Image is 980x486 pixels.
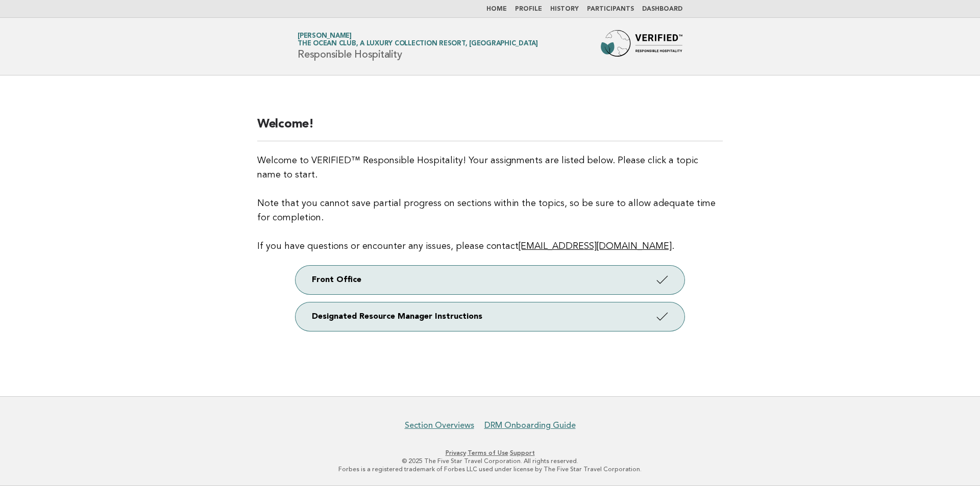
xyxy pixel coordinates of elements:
img: Forbes Travel Guide [601,30,682,63]
a: History [550,6,579,12]
a: [EMAIL_ADDRESS][DOMAIN_NAME] [519,242,672,251]
a: [PERSON_NAME]The Ocean Club, a Luxury Collection Resort, [GEOGRAPHIC_DATA] [298,33,538,47]
h1: Responsible Hospitality [298,33,538,60]
a: Support [510,449,535,456]
p: · · [178,449,802,457]
a: Terms of Use [468,449,508,456]
p: Welcome to VERIFIED™ Responsible Hospitality! Your assignments are listed below. Please click a t... [257,154,723,253]
span: The Ocean Club, a Luxury Collection Resort, [GEOGRAPHIC_DATA] [298,41,538,47]
h2: Welcome! [257,116,723,141]
p: © 2025 The Five Star Travel Corporation. All rights reserved. [178,457,802,465]
a: Participants [587,6,634,12]
a: Front Office [296,266,684,294]
p: Forbes is a registered trademark of Forbes LLC used under license by The Five Star Travel Corpora... [178,465,802,473]
a: Home [486,6,507,12]
a: Designated Resource Manager Instructions [296,302,684,331]
a: Profile [515,6,542,12]
a: DRM Onboarding Guide [484,420,576,430]
a: Privacy [446,449,466,456]
a: Dashboard [642,6,682,12]
a: Section Overviews [405,420,474,430]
